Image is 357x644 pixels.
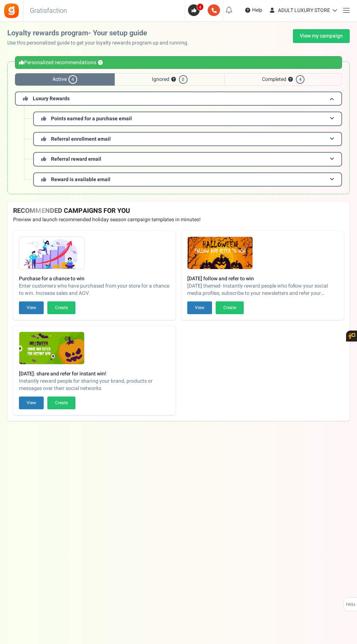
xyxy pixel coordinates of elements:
span: 4 [68,75,77,84]
span: Active [15,73,115,86]
img: Recommended Campaigns [19,237,84,270]
button: ? [171,77,176,82]
p: Preview and launch recommended holiday season campaign templates in minutes! [13,216,344,223]
span: Referral enrollment email [51,135,111,143]
div: Personalized recommendations [15,56,342,69]
span: FAQs [346,598,356,612]
span: Points earned for a purchase email [51,115,132,122]
button: ? [98,61,103,65]
span: Enter customers who have purchased from your store for a chance to win. Increase sales and AOV. [19,282,170,297]
button: Create [216,301,244,314]
a: Help [242,4,265,16]
span: Help [250,7,262,14]
img: Recommended Campaigns [19,332,84,365]
button: View [187,301,212,314]
h4: RECOMMENDED CAMPAIGNS FOR YOU [13,207,344,215]
strong: [DATE]: share and refer for instant win! [19,370,170,378]
button: ? [288,77,293,82]
button: View [19,397,44,409]
strong: Purchase for a chance to win [19,275,170,282]
span: 4 [296,75,305,84]
span: Completed [224,73,342,86]
a: 4 [188,4,205,16]
span: 0 [179,75,188,84]
span: ADULT LUXURY STORE [278,7,330,14]
button: Create [47,397,75,409]
p: Use this personalized guide to get your loyalty rewards program up and running. [7,39,195,47]
a: Menu [339,3,353,17]
span: Luxury Rewards [33,95,70,102]
img: Gratisfaction [3,3,20,19]
h2: Loyalty rewards program- Your setup guide [7,29,195,37]
span: Ignored [115,73,225,86]
button: View [19,301,44,314]
span: 4 [197,3,204,11]
h3: Gratisfaction [22,4,75,18]
span: [DATE] themed- Instantly reward people who follow your social media profiles, subscribe to your n... [187,282,338,297]
span: Referral reward email [51,155,101,163]
button: Create [47,301,75,314]
span: Instantly reward people for sharing your brand, products or messages over their social networks [19,378,170,392]
img: Recommended Campaigns [188,237,252,270]
strong: [DATE] follow and refer to win [187,275,338,282]
a: View my campaign [293,29,350,43]
span: Reward is available email [51,176,110,183]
